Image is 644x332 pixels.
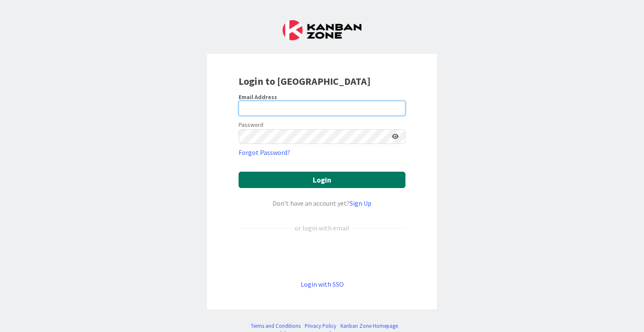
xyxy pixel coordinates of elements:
label: Email Address [239,93,277,101]
a: Forgot Password? [239,147,290,157]
div: or login with email [293,223,351,233]
a: Kanban Zone Homepage [340,322,398,330]
button: Login [239,172,405,188]
div: Don’t have an account yet? [239,198,405,208]
b: Login to [GEOGRAPHIC_DATA] [239,75,371,88]
a: Login with SSO [301,280,344,288]
iframe: Sign in with Google Button [234,247,410,265]
label: Password [239,120,263,129]
a: Sign Up [350,199,371,207]
a: Terms and Conditions [251,322,301,330]
a: Privacy Policy [305,322,336,330]
img: Kanban Zone [283,20,361,40]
